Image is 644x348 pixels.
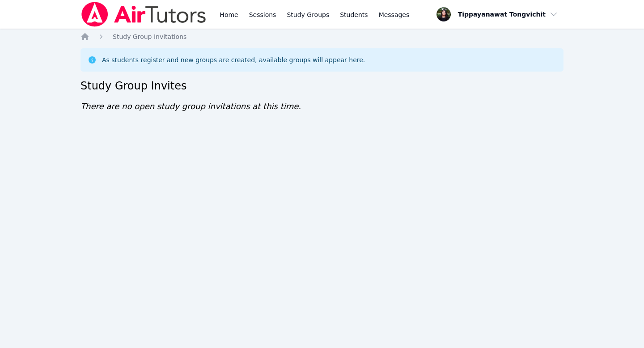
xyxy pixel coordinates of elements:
span: There are no open study group invitations at this time. [80,102,301,111]
nav: Breadcrumb [80,32,563,41]
a: Study Group Invitations [113,32,186,41]
span: Study Group Invitations [113,33,186,40]
div: As students register and new groups are created, available groups will appear here. [102,55,365,64]
h2: Study Group Invites [80,79,563,93]
img: Air Tutors [80,2,207,27]
span: Messages [379,10,410,19]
